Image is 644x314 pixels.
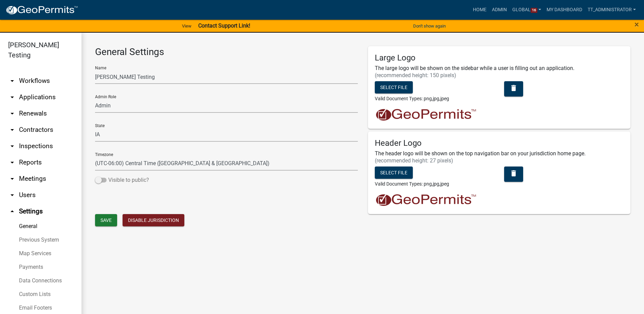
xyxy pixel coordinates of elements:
i: arrow_drop_down [8,158,16,167]
span: × [634,20,639,29]
h5: Header Logo [375,138,624,148]
i: arrow_drop_down [8,109,16,118]
i: arrow_drop_down [8,77,16,85]
button: delete [504,81,523,97]
button: Save [95,214,117,226]
i: arrow_drop_down [8,93,16,101]
img: jurisdiction header logo [375,193,477,207]
a: TT_Administrator [585,3,639,16]
i: arrow_drop_down [8,191,16,199]
i: delete [510,169,518,177]
strong: Contact Support Link! [198,22,250,29]
span: Save [100,217,112,223]
a: Global16 [510,3,544,16]
h6: (recommended height: 150 pixels) [375,72,624,78]
span: 16 [531,8,537,13]
h3: General Settings [95,46,358,58]
button: Select file [375,81,413,93]
i: arrow_drop_down [8,175,16,183]
h6: (recommended height: 27 pixels) [375,157,624,164]
a: Admin [489,3,510,16]
button: delete [504,167,523,182]
button: Don't show again [410,20,448,32]
i: arrow_drop_up [8,207,16,215]
span: Valid Document Types: png,jpg,jpeg [375,181,449,187]
a: View [179,20,194,32]
i: delete [510,84,518,92]
a: Home [470,3,489,16]
button: Select file [375,167,413,179]
h6: The large logo will be shown on the sidebar while a user is filling out an application. [375,65,624,71]
label: Visible to public? [95,176,149,184]
i: arrow_drop_down [8,126,16,134]
button: Close [634,20,639,29]
i: arrow_drop_down [8,142,16,150]
h5: Large Logo [375,53,624,63]
h6: The header logo will be shown on the top navigation bar on your jurisdiction home page. [375,150,624,157]
button: Disable Jurisdiction [123,214,184,226]
img: jurisdiction logo [375,108,477,122]
a: My Dashboard [544,3,585,16]
span: Valid Document Types: png,jpg,jpeg [375,96,449,101]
